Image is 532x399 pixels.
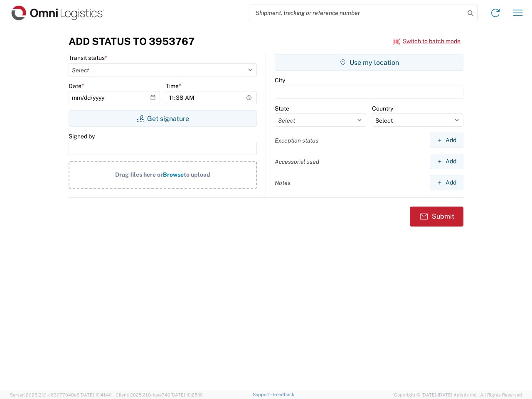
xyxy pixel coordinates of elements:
[249,5,465,21] input: Shipment, tracking or reference number
[410,207,463,227] button: Submit
[69,110,257,127] button: Get signature
[166,82,181,90] label: Time
[275,158,319,165] label: Accessorial used
[430,154,463,169] button: Add
[69,35,195,47] h3: Add Status to 3953767
[275,54,463,71] button: Use my location
[115,171,163,178] span: Drag files here or
[163,171,184,178] span: Browse
[430,175,463,190] button: Add
[170,392,203,397] span: [DATE] 10:25:10
[79,392,112,397] span: [DATE] 10:41:40
[430,133,463,148] button: Add
[116,392,203,397] span: Client: 2025.21.0-faee749
[69,54,107,62] label: Transit status
[275,137,318,144] label: Exception status
[275,76,285,84] label: City
[69,133,95,140] label: Signed by
[372,105,393,112] label: Country
[69,82,84,90] label: Date
[275,105,289,112] label: State
[393,34,461,48] button: Switch to batch mode
[253,392,273,397] a: Support
[275,179,291,187] label: Notes
[184,171,210,178] span: to upload
[10,392,112,397] span: Server: 2025.21.0-c63077040a8
[273,392,294,397] a: Feedback
[394,391,522,399] span: Copyright © [DATE]-[DATE] Agistix Inc., All Rights Reserved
